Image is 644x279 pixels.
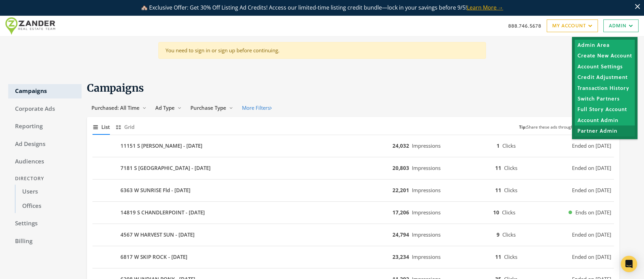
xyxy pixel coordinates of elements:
a: Switch Partners [575,93,635,104]
button: Purchased: All Time [87,102,151,114]
a: Billing [8,234,82,249]
span: Ended on [DATE] [572,164,611,172]
span: Clicks [502,142,516,149]
button: 14819 S CHANDLERPOINT - [DATE]17,206Impressions10ClicksEnds on [DATE] [92,204,614,221]
span: Impressions [412,231,441,238]
b: 20,803 [392,164,409,171]
span: Clicks [502,231,516,238]
b: 11 [495,187,501,194]
div: Directory [8,172,82,185]
b: 17,206 [392,209,409,216]
b: 23,234 [392,253,409,260]
span: Ended on [DATE] [572,186,611,194]
a: 888.746.5678 [508,22,541,29]
a: Create New Account [575,50,635,61]
b: 24,032 [392,142,409,149]
div: Open Intercom Messenger [621,256,637,272]
a: Audiences [8,155,82,169]
span: Purchase Type [190,104,226,111]
a: Settings [8,216,82,231]
span: Ended on [DATE] [572,231,611,239]
button: Purchase Type [186,102,238,114]
a: Account Settings [575,61,635,72]
span: Clicks [504,164,517,171]
a: Admin [603,19,639,32]
span: Ends on [DATE] [575,209,611,216]
b: 6817 W SKIP ROCK - [DATE] [120,253,187,261]
a: Offices [15,199,82,213]
button: 7181 S [GEOGRAPHIC_DATA] - [DATE]20,803Impressions11ClicksEnded on [DATE] [92,160,614,176]
span: Clicks [504,253,517,260]
span: Purchased: All Time [91,104,140,111]
button: 6817 W SKIP ROCK - [DATE]23,234Impressions11ClicksEnded on [DATE] [92,249,614,265]
button: Grid [115,120,134,134]
b: 6363 W SUNRISE Fld - [DATE] [120,186,190,194]
button: 6363 W SUNRISE Fld - [DATE]22,201Impressions11ClicksEnded on [DATE] [92,182,614,199]
a: Partner Admin [575,125,635,136]
small: Share these ads through a CSV. [519,124,586,131]
div: You need to sign in or sign up before continuing. [158,42,486,59]
span: Impressions [412,253,441,260]
a: Corporate Ads [8,102,82,116]
span: Impressions [412,142,441,149]
span: Impressions [412,209,441,216]
button: More Filters [238,102,276,114]
span: Ad Type [155,104,175,111]
b: 1 [497,142,500,149]
button: List [92,120,110,134]
b: 24,794 [392,231,409,238]
a: My Account [547,19,598,32]
img: Adwerx [5,17,59,35]
button: 4567 W HARVEST SUN - [DATE]24,794Impressions9ClicksEnded on [DATE] [92,227,614,243]
b: 9 [497,231,500,238]
a: Transaction History [575,83,635,93]
a: Users [15,185,82,199]
span: List [101,123,110,131]
button: Ad Type [151,102,186,114]
b: 4567 W HARVEST SUN - [DATE] [120,231,195,239]
a: Admin Area [575,40,635,50]
b: 11151 S [PERSON_NAME] - [DATE] [120,142,202,150]
b: 11 [495,164,501,171]
b: 22,201 [392,187,409,194]
a: Account Admin [575,115,635,125]
span: Clicks [502,209,515,216]
b: 7181 S [GEOGRAPHIC_DATA] - [DATE] [120,164,211,172]
span: Ended on [DATE] [572,142,611,150]
span: Impressions [412,187,441,194]
a: Credit Adjustment [575,72,635,82]
span: Campaigns [87,81,144,94]
a: Ad Designs [8,137,82,151]
b: 11 [495,253,501,260]
button: 11151 S [PERSON_NAME] - [DATE]24,032Impressions1ClicksEnded on [DATE] [92,138,614,154]
span: Ended on [DATE] [572,253,611,261]
span: Clicks [504,187,517,194]
b: Tip: [519,124,527,130]
span: Grid [124,123,134,131]
span: Impressions [412,164,441,171]
b: 10 [493,209,499,216]
a: Full Story Account [575,104,635,115]
a: Reporting [8,119,82,134]
a: Campaigns [8,84,82,98]
b: 14819 S CHANDLERPOINT - [DATE] [120,209,205,216]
